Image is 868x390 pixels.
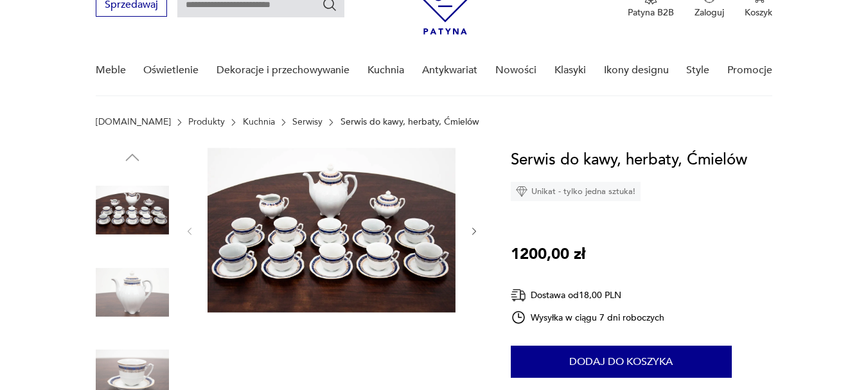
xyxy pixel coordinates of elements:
img: Zdjęcie produktu Serwis do kawy, herbaty, Ćmielów [208,148,456,313]
a: Dekoracje i przechowywanie [217,46,350,95]
a: Kuchnia [368,46,404,95]
a: Produkty [188,117,225,127]
a: Oświetlenie [143,46,199,95]
div: Unikat - tylko jedna sztuka! [511,182,641,201]
a: Ikony designu [604,46,669,95]
a: Nowości [495,46,536,95]
a: Sprzedawaj [96,1,167,10]
p: Patyna B2B [628,6,674,19]
a: Style [686,46,709,95]
a: Serwisy [292,117,323,127]
h1: Serwis do kawy, herbaty, Ćmielów [511,148,747,172]
p: 1200,00 zł [511,242,585,267]
p: Koszyk [745,6,772,19]
img: Zdjęcie produktu Serwis do kawy, herbaty, Ćmielów [96,173,169,247]
div: Dostawa od 18,00 PLN [511,287,665,303]
p: Serwis do kawy, herbaty, Ćmielów [341,117,479,127]
img: Ikona dostawy [511,287,526,303]
button: Dodaj do koszyka [511,346,732,378]
a: Meble [96,46,126,95]
a: [DOMAIN_NAME] [96,117,171,127]
p: Zaloguj [695,6,724,19]
a: Promocje [727,46,772,95]
div: Wysyłka w ciągu 7 dni roboczych [511,310,665,325]
a: Antykwariat [422,46,477,95]
a: Kuchnia [243,117,275,127]
a: Klasyki [554,46,586,95]
img: Zdjęcie produktu Serwis do kawy, herbaty, Ćmielów [96,256,169,329]
img: Ikona diamentu [516,186,527,197]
